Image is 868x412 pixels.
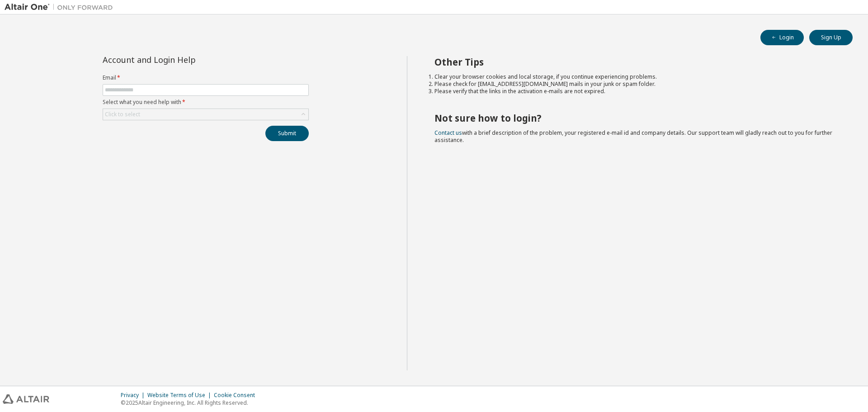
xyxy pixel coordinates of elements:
div: Click to select [103,109,308,120]
h2: Other Tips [434,56,837,68]
img: altair_logo.svg [3,394,49,404]
div: Cookie Consent [214,392,260,399]
button: Login [760,30,804,45]
div: Privacy [121,392,147,399]
div: Click to select [105,111,140,118]
div: Account and Login Help [103,56,268,63]
button: Submit [265,126,309,141]
label: Email [103,74,309,81]
a: Contact us [434,129,462,137]
button: Sign Up [809,30,853,45]
label: Select what you need help with [103,99,309,106]
span: with a brief description of the problem, your registered e-mail id and company details. Our suppo... [434,129,832,144]
img: Altair One [5,3,118,12]
li: Please verify that the links in the activation e-mails are not expired. [434,88,837,95]
p: © 2025 Altair Engineering, Inc. All Rights Reserved. [121,399,260,407]
li: Clear your browser cookies and local storage, if you continue experiencing problems. [434,73,837,81]
h2: Not sure how to login? [434,112,837,124]
li: Please check for [EMAIL_ADDRESS][DOMAIN_NAME] mails in your junk or spam folder. [434,81,837,88]
div: Website Terms of Use [147,392,214,399]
